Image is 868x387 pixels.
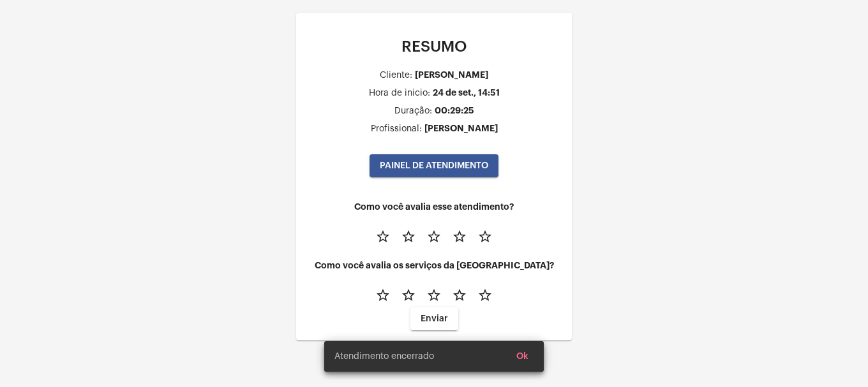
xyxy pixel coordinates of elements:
[334,350,434,363] span: Atendimento encerrado
[477,229,493,244] mat-icon: star_border
[375,288,391,303] mat-icon: star_border
[415,70,488,80] div: [PERSON_NAME]
[426,229,442,244] mat-icon: star_border
[370,154,498,177] button: PAINEL DE ATENDIMENTO
[306,261,562,270] h4: Como você avalia os serviços da [GEOGRAPHIC_DATA]?
[401,229,416,244] mat-icon: star_border
[380,71,412,80] div: Cliente:
[401,288,416,303] mat-icon: star_border
[424,124,498,133] div: [PERSON_NAME]
[426,288,442,303] mat-icon: star_border
[394,106,432,116] div: Duração:
[452,229,467,244] mat-icon: star_border
[306,38,562,55] p: RESUMO
[369,89,430,98] div: Hora de inicio:
[421,314,448,323] span: Enviar
[516,352,528,361] span: Ok
[435,106,474,115] div: 00:29:25
[410,307,458,330] button: Enviar
[452,288,467,303] mat-icon: star_border
[375,229,391,244] mat-icon: star_border
[477,288,493,303] mat-icon: star_border
[306,202,562,212] h4: Como você avalia esse atendimento?
[380,161,488,170] span: PAINEL DE ATENDIMENTO
[433,88,500,98] div: 24 de set., 14:51
[371,124,422,134] div: Profissional:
